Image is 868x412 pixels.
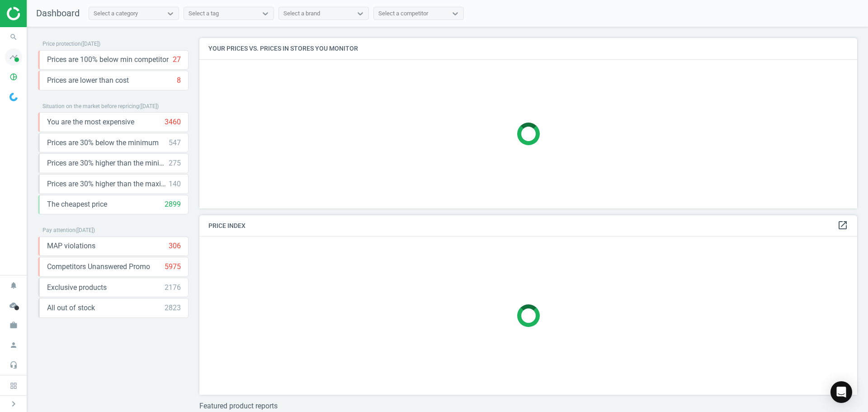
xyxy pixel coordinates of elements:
[47,199,107,209] span: The cheapest price
[47,179,169,189] span: Prices are 30% higher than the maximal
[837,220,848,232] a: open_in_new
[2,398,25,410] button: chevron_right
[199,38,857,59] h4: Your prices vs. prices in stores you monitor
[47,55,169,65] span: Prices are 100% below min competitor
[47,262,150,272] span: Competitors Unanswered Promo
[165,117,181,127] div: 3460
[165,303,181,313] div: 2823
[7,7,71,20] img: ajHJNr6hYgQAAAAASUVORK5CYII=
[5,317,22,334] i: work
[199,402,857,410] h3: Featured product reports
[75,227,95,233] span: ( [DATE] )
[169,179,181,189] div: 140
[189,9,219,18] div: Select a tag
[47,283,107,293] span: Exclusive products
[283,9,320,18] div: Select a brand
[94,9,138,18] div: Select a category
[169,241,181,251] div: 306
[47,138,159,148] span: Prices are 30% below the minimum
[42,41,81,47] span: Price protection
[199,215,857,237] h4: Price Index
[378,9,428,18] div: Select a competitor
[5,277,22,294] i: notifications
[5,28,22,46] i: search
[177,76,181,85] div: 8
[169,158,181,168] div: 275
[830,381,852,403] div: Open Intercom Messenger
[47,76,129,85] span: Prices are lower than cost
[173,55,181,65] div: 27
[5,297,22,314] i: cloud_done
[42,103,139,109] span: Situation on the market before repricing
[5,336,22,354] i: person
[36,8,80,19] span: Dashboard
[47,303,95,313] span: All out of stock
[81,41,100,47] span: ( [DATE] )
[165,199,181,209] div: 2899
[47,117,134,127] span: You are the most expensive
[47,158,169,168] span: Prices are 30% higher than the minimum
[169,138,181,148] div: 547
[5,356,22,374] i: headset_mic
[5,68,22,85] i: pie_chart_outlined
[837,220,848,231] i: open_in_new
[9,93,18,101] img: wGWNvw8QSZomAAAAABJRU5ErkJggg==
[139,103,159,109] span: ( [DATE] )
[165,262,181,272] div: 5975
[42,227,75,233] span: Pay attention
[165,283,181,293] div: 2176
[5,48,22,66] i: timeline
[47,241,95,251] span: MAP violations
[8,398,19,409] i: chevron_right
